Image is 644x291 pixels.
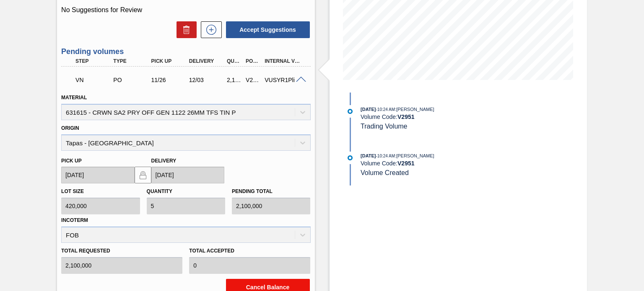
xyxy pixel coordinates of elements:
label: Origin [61,125,79,131]
div: 12/03/2025 [187,77,229,83]
p: VN [75,77,113,83]
div: Delivery [187,58,229,64]
div: VUSYR1Pli [262,77,304,83]
span: : [PERSON_NAME] [395,153,434,158]
div: Step [73,58,115,64]
div: Quantity [225,58,244,64]
span: [DATE] [361,107,376,112]
div: Accept Suggestions [222,21,311,39]
img: atual [348,155,353,160]
label: Delivery [151,158,177,164]
div: New suggestion [197,21,222,38]
label: Lot size [61,188,84,194]
span: Trading Volume [361,123,407,130]
label: Pick up [61,158,82,164]
span: [DATE] [361,153,376,158]
div: Purchase order [111,77,153,83]
input: mm/dd/yyyy [151,167,224,183]
label: Pending total [232,188,273,194]
img: locked [138,170,148,180]
label: Incoterm [61,217,88,223]
img: atual [348,109,353,114]
div: Pick up [149,58,191,64]
div: Volume Code: [361,160,560,167]
div: Internal Volume Id [262,58,304,64]
div: Trading Volume [73,71,115,89]
span: - 10:24 AM [376,154,395,158]
p: No Suggestions for Review [61,6,310,14]
label: Total Accepted [189,245,310,257]
h3: Pending volumes [61,47,310,56]
div: V2951 [244,77,262,83]
button: locked [135,167,151,183]
span: - 10:24 AM [376,107,395,112]
label: Quantity [147,188,172,194]
button: Accept Suggestions [226,21,310,38]
div: Type [111,58,153,64]
input: mm/dd/yyyy [61,167,134,183]
label: Material [61,95,87,100]
strong: V 2951 [397,113,415,120]
div: Portal Volume [244,58,262,64]
div: 11/26/2025 [149,77,191,83]
div: Delete Suggestions [172,21,197,38]
span: : [PERSON_NAME] [395,107,434,112]
div: Volume Code: [361,113,560,120]
strong: V 2951 [397,160,415,167]
label: Total Requested [61,245,182,257]
div: 2,100,000 [225,77,244,83]
span: Volume Created [361,169,409,176]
